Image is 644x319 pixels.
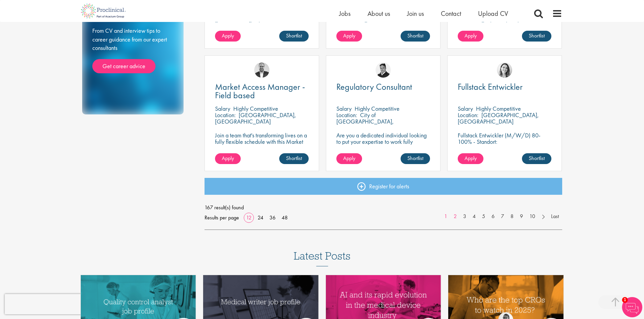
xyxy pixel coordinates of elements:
span: Location: [215,111,236,119]
span: Salary [458,105,473,112]
span: Salary [336,105,352,112]
a: Register for alerts [205,178,562,195]
span: Regulatory Consultant [336,81,412,92]
a: 7 [498,213,507,220]
a: Shortlist [522,153,551,164]
span: Results per page [205,213,239,223]
a: 3 [460,213,470,220]
p: [GEOGRAPHIC_DATA], [GEOGRAPHIC_DATA] [215,111,296,125]
a: 9 [517,213,526,220]
p: Highly Competitive [355,105,400,112]
a: 4 [469,213,479,220]
img: Peter Duvall [376,62,391,78]
p: Are you a dedicated individual looking to put your expertise to work fully flexibly in a remote p... [336,132,430,164]
iframe: reCAPTCHA [5,294,91,314]
p: Join a team that's transforming lives on a fully flexible schedule with this Market Access Manage... [215,132,309,151]
span: Apply [343,32,355,39]
span: Location: [336,111,357,119]
a: Apply [336,153,362,164]
a: Regulatory Consultant [336,83,430,91]
span: Salary [215,105,230,112]
span: Location: [458,111,478,119]
img: Aitor Melia [254,62,269,78]
p: Highly Competitive [476,105,521,112]
div: From CV and interview tips to career guidance from our expert consultants [92,26,173,73]
a: 1 [441,213,451,220]
p: Highly Competitive [233,105,278,112]
span: Apply [464,32,477,39]
span: Market Access Manager - Field based [215,81,305,101]
a: 36 [267,214,278,221]
a: 48 [279,214,290,221]
a: Shortlist [401,31,430,42]
a: Get career advice [92,59,156,73]
a: Contact [441,9,461,18]
a: Apply [458,153,483,164]
a: Apply [215,153,241,164]
p: [GEOGRAPHIC_DATA], [GEOGRAPHIC_DATA] [458,111,539,125]
a: 6 [488,213,498,220]
a: 24 [255,214,266,221]
a: 5 [479,213,488,220]
span: 1 [622,297,628,303]
a: Shortlist [401,153,430,164]
img: Chatbot [622,297,642,317]
a: Upload CV [478,9,508,18]
a: Fullstack Entwickler [458,83,551,91]
a: Apply [458,31,483,42]
a: 10 [526,213,539,220]
p: Fullstack Entwickler (M/W/D) 80-100% - Standort: [GEOGRAPHIC_DATA], [GEOGRAPHIC_DATA] - Arbeitsze... [458,132,551,164]
a: Apply [336,31,362,42]
span: Apply [343,155,355,162]
a: 2 [450,213,460,220]
a: Shortlist [279,31,309,42]
a: Join us [407,9,424,18]
a: Market Access Manager - Field based [215,83,309,100]
a: Shortlist [279,153,309,164]
span: Apply [464,155,477,162]
span: Fullstack Entwickler [458,81,523,92]
img: Nur Ergiydiren [497,62,512,78]
span: Apply [222,32,234,39]
h3: Latest Posts [294,250,351,266]
a: Jobs [339,9,351,18]
a: About us [367,9,390,18]
span: 167 result(s) found [205,203,562,213]
a: 12 [244,214,254,221]
a: Apply [215,31,241,42]
p: City of [GEOGRAPHIC_DATA], [GEOGRAPHIC_DATA] [336,111,394,132]
a: 8 [507,213,517,220]
span: Apply [222,155,234,162]
a: Shortlist [522,31,551,42]
a: Last [548,213,562,220]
